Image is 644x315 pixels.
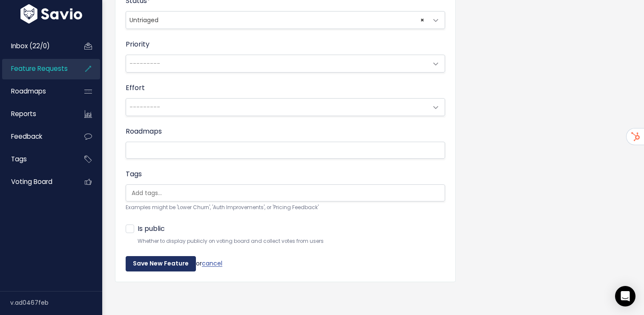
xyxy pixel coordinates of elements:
a: Tags [2,149,71,169]
a: Feedback [2,127,71,146]
a: Roadmaps [2,82,71,101]
label: Roadmaps [126,126,162,137]
input: Add tags... [128,189,171,198]
span: Feedback [11,132,42,141]
span: --------- [129,59,160,68]
a: Reports [2,104,71,124]
label: Tags [126,169,142,179]
img: logo-white.9d6f32f41409.svg [18,4,84,23]
span: Untriaged [126,11,445,29]
span: Voting Board [11,177,52,186]
label: Priority [126,39,149,50]
small: Examples might be 'Lower Churn', 'Auth Improvements', or 'Pricing Feedback' [126,203,445,212]
label: Effort [126,83,145,93]
div: Open Intercom Messenger [615,286,635,306]
span: Roadmaps [11,87,46,96]
span: Untriaged [126,12,428,29]
div: or [126,256,445,271]
a: Inbox (22/0) [2,36,71,56]
a: Voting Board [2,172,71,192]
label: Is public [138,223,165,235]
span: Reports [11,109,36,118]
span: Inbox (22/0) [11,41,50,50]
span: Feature Requests [11,64,68,73]
span: Tags [11,155,27,163]
span: × [420,12,424,29]
div: v.ad0467feb [10,292,102,314]
a: Feature Requests [2,59,71,79]
input: Save New Feature [126,256,196,271]
small: Whether to display publicly on voting board and collect votes from users [138,237,445,246]
span: --------- [129,103,160,111]
a: cancel [202,259,222,268]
